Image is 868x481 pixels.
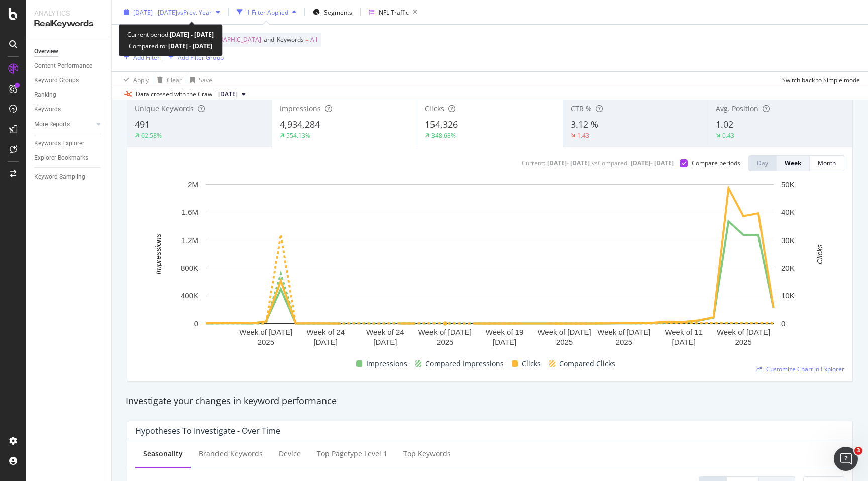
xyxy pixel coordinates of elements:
span: Unique Keywords [135,104,194,113]
span: and [264,35,274,44]
b: [DATE] - [DATE] [167,42,212,50]
a: Content Performance [34,61,104,71]
a: Keywords [34,104,104,115]
text: 2025 [616,338,632,346]
text: 40K [781,208,795,216]
span: 3.12 % [571,118,598,130]
span: 3 [854,447,862,455]
div: Ranking [34,90,56,100]
div: Save [199,75,212,84]
text: 50K [781,180,795,189]
span: Compared Impressions [425,357,504,370]
text: Week of [DATE] [418,328,472,336]
text: 2025 [556,338,573,346]
text: 0 [194,319,198,328]
text: Week of [DATE] [537,328,591,336]
text: [DATE] [672,338,696,346]
div: 0.43 [722,131,734,140]
div: vs Compared : [592,159,629,167]
a: Keyword Groups [34,75,104,86]
text: 2025 [437,338,453,346]
a: More Reports [34,119,94,130]
div: Top pagetype Level 1 [317,449,387,459]
text: 10K [781,291,795,300]
text: [DATE] [493,338,516,346]
div: Week [785,159,801,167]
span: 1.02 [716,118,733,130]
a: Keyword Sampling [34,172,104,182]
div: Content Performance [34,61,92,71]
button: Month [810,155,844,171]
div: Clear [167,75,182,84]
text: Week of 11 [665,328,703,336]
text: Week of 19 [486,328,524,336]
div: Month [818,159,836,167]
span: Customize Chart in Explorer [766,365,844,373]
div: Day [757,159,768,167]
div: 1 Filter Applied [247,8,288,16]
text: 1.6M [182,208,198,216]
div: Device [279,449,301,459]
div: Explorer Bookmarks [34,153,88,163]
span: Clicks [425,104,444,113]
span: Clicks [522,357,541,370]
span: Keywords [277,35,304,44]
text: Impressions [154,233,162,274]
div: Keywords Explorer [34,138,84,149]
a: Keywords Explorer [34,138,104,149]
text: 400K [181,291,198,300]
div: RealKeywords [34,18,103,30]
div: Investigate your changes in keyword performance [126,395,854,408]
button: Switch back to Simple mode [778,72,860,88]
button: Segments [309,4,356,20]
text: 800K [181,264,198,272]
text: Clicks [815,244,824,264]
button: Day [748,155,777,171]
a: Explorer Bookmarks [34,153,104,163]
text: Week of [DATE] [597,328,650,336]
button: NFL Traffic [365,4,421,20]
div: Data crossed with the Crawl [136,90,214,99]
div: More Reports [34,119,70,130]
text: 20K [781,264,795,272]
span: [GEOGRAPHIC_DATA] [200,33,261,47]
div: Keyword Groups [34,75,79,86]
div: [DATE] - [DATE] [547,159,590,167]
div: A chart. [135,179,844,353]
div: 348.68% [431,131,456,140]
div: Overview [34,46,58,57]
div: 62.58% [141,131,162,140]
a: Ranking [34,90,104,100]
div: Compared to: [129,40,212,52]
text: 2025 [735,338,751,346]
div: Keyword Sampling [34,172,85,182]
text: [DATE] [373,338,397,346]
text: 1.2M [182,236,198,245]
text: 2M [188,180,198,189]
button: Apply [120,72,149,88]
a: Customize Chart in Explorer [756,365,844,373]
span: 154,326 [425,118,458,130]
span: Compared Clicks [559,357,615,370]
div: NFL Traffic [379,8,409,16]
text: 30K [781,236,795,245]
iframe: Intercom live chat [834,447,858,471]
span: Segments [324,8,352,16]
b: [DATE] - [DATE] [170,30,214,39]
div: Switch back to Simple mode [782,75,860,84]
span: vs Prev. Year [177,8,212,16]
button: 1 Filter Applied [233,4,300,20]
text: 2025 [258,338,274,346]
span: [DATE] - [DATE] [133,8,177,16]
div: Apply [133,75,149,84]
text: Week of [DATE] [239,328,292,336]
span: 4,934,284 [280,118,320,130]
div: Current: [522,159,545,167]
div: [DATE] - [DATE] [631,159,674,167]
span: 2025 Sep. 20th [218,90,238,99]
button: Save [186,72,212,88]
span: CTR % [571,104,592,113]
text: 0 [781,319,785,328]
button: Add Filter Group [164,51,224,63]
div: Hypotheses to Investigate - Over Time [135,426,280,436]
